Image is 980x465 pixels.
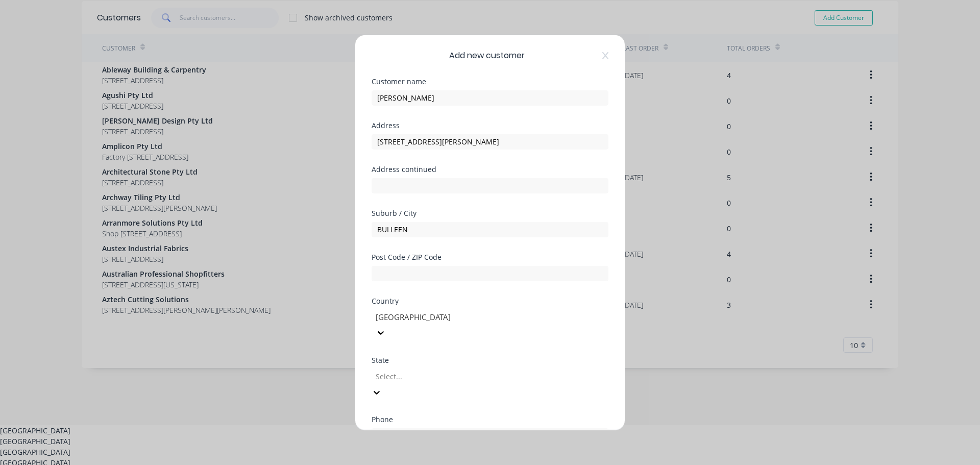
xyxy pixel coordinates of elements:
div: Customer name [372,78,608,85]
div: Country [372,297,608,304]
div: Phone [372,415,608,423]
div: Address [372,121,608,129]
span: Add new customer [449,49,525,61]
div: Suburb / City [372,209,608,216]
div: Address continued [372,165,608,173]
div: State [372,356,608,363]
div: Post Code / ZIP Code [372,253,608,260]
